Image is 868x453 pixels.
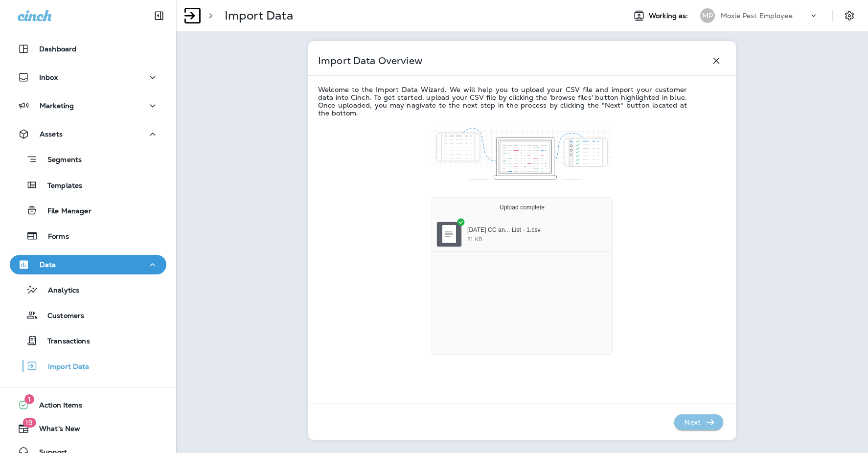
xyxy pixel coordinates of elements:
p: Import Data [38,362,90,372]
p: > [205,8,213,23]
p: Data [40,261,56,269]
button: Forms [10,226,166,246]
p: Transactions [38,337,90,346]
button: Data [10,255,166,274]
div: Upload complete [480,198,564,217]
p: Welcome to the Import Data Wizard. We will help you to upload your CSV file and import your custo... [318,86,687,117]
span: Working as: [649,12,690,20]
p: Customers [38,312,84,321]
button: Analytics [10,279,166,300]
span: What's New [29,425,80,436]
button: Dashboard [10,39,166,59]
button: Transactions [10,330,166,351]
button: Assets [10,124,166,144]
button: Collapse Sidebar [145,6,173,25]
div: 21 KB [467,237,482,242]
button: Templates [10,175,166,195]
p: Analytics [38,286,79,295]
button: Customers [10,305,166,325]
button: 19What's New [10,419,166,438]
span: 19 [23,418,36,428]
button: 1Action Items [10,395,166,415]
p: Assets [40,130,63,138]
div: 10.01.25 CC and Corp Email List - 1.csv [467,226,606,234]
div: File Uploader [432,197,613,355]
button: Segments [10,149,166,170]
p: Import Data Overview [318,57,422,65]
button: Settings [841,7,858,24]
p: Next [681,414,705,430]
button: Inbox [10,68,166,87]
button: File Manager [10,200,166,221]
p: Dashboard [39,45,76,53]
p: File Manager [38,207,91,216]
p: Segments [38,156,82,165]
p: Marketing [40,102,74,110]
p: Forms [38,232,69,242]
button: Marketing [10,96,166,115]
p: Inbox [39,73,58,81]
button: Import Data [10,356,166,376]
div: MP [700,8,715,23]
span: Action Items [29,401,82,413]
button: Next [674,414,723,430]
p: Import Data [225,8,293,23]
p: Templates [38,181,82,191]
p: Moxie Pest Employee [721,12,793,20]
span: 1 [24,394,34,404]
